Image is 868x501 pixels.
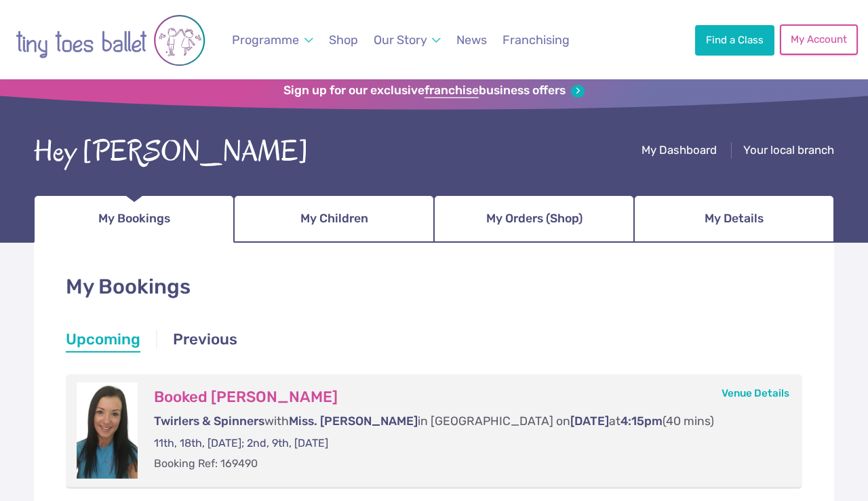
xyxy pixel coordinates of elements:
[634,195,834,243] a: My Details
[743,143,834,157] span: Your local branch
[34,195,234,243] a: My Bookings
[154,456,775,471] p: Booking Ref: 169490
[743,143,834,160] a: Your local branch
[154,413,775,430] p: with in [GEOGRAPHIC_DATA] on at (40 mins)
[34,131,309,173] div: Hey [PERSON_NAME]
[289,414,418,428] span: Miss. [PERSON_NAME]
[329,33,358,47] span: Shop
[234,195,434,243] a: My Children
[425,83,479,98] strong: franchise
[300,207,368,231] span: My Children
[496,25,576,56] a: Franchising
[374,33,427,47] span: Our Story
[502,33,570,47] span: Franchising
[226,25,319,56] a: Programme
[722,387,789,399] a: Venue Details
[368,25,448,56] a: Our Story
[232,33,299,47] span: Programme
[620,414,663,428] span: 4:15pm
[450,25,493,56] a: News
[66,273,802,302] h1: My Bookings
[434,195,634,243] a: My Orders (Shop)
[154,414,264,428] span: Twirlers & Spinners
[456,33,487,47] span: News
[486,207,583,231] span: My Orders (Shop)
[642,143,717,157] span: My Dashboard
[780,24,857,54] a: My Account
[98,207,170,231] span: My Bookings
[570,414,609,428] span: [DATE]
[16,8,205,73] img: tiny toes ballet
[642,143,717,160] a: My Dashboard
[154,388,775,407] h3: Booked [PERSON_NAME]
[695,25,774,55] a: Find a Class
[173,329,237,353] a: Previous
[705,207,764,231] span: My Details
[283,83,584,98] a: Sign up for our exclusivefranchisebusiness offers
[323,25,364,56] a: Shop
[154,436,775,451] p: 11th, 18th, [DATE]; 2nd, 9th, [DATE]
